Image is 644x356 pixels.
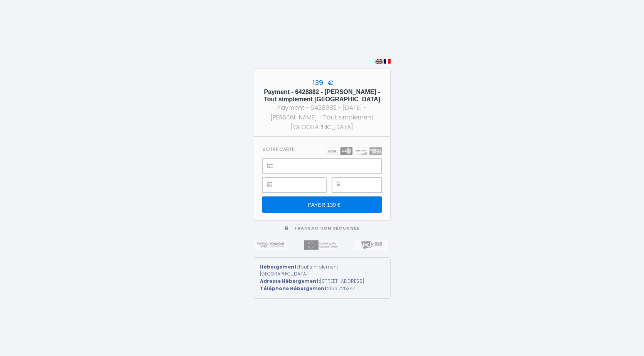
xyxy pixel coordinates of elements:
[260,264,298,270] strong: Hébergement:
[280,178,325,192] iframe: Secure payment input frame
[376,59,382,64] img: en.png
[262,146,294,152] h3: Votre carte
[294,225,359,231] span: Transaction sécurisée
[384,59,391,64] img: fr.png
[260,264,384,278] div: Tout simplement [GEOGRAPHIC_DATA]
[326,147,382,155] img: carts.png
[349,178,381,192] iframe: Secure payment input frame
[260,278,384,285] div: [STREET_ADDRESS]
[262,196,381,213] input: PAYER 139 €
[311,78,333,87] span: 139 €
[260,278,320,284] strong: Adresse Hébergement:
[261,103,383,132] div: Payment - 6428882 - [DATE] - [PERSON_NAME] - Tout simplement [GEOGRAPHIC_DATA]
[260,285,328,292] strong: Téléphone Hébergement:
[260,285,384,292] div: 0661725344
[261,88,383,103] h5: Payment - 6428882 - [PERSON_NAME] - Tout simplement [GEOGRAPHIC_DATA]
[280,159,381,173] iframe: Secure payment input frame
